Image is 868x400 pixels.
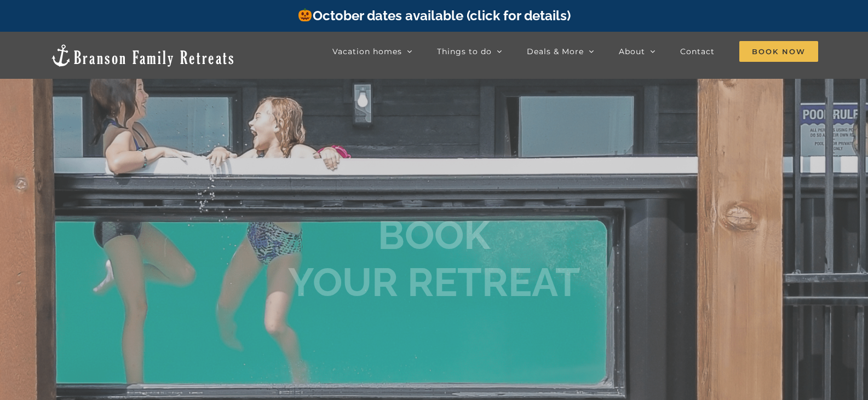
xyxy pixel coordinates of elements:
[527,40,594,62] a: Deals & More
[680,40,715,62] a: Contact
[437,40,502,62] a: Things to do
[332,40,818,62] nav: Main Menu
[332,40,412,62] a: Vacation homes
[739,41,818,62] span: Book Now
[619,40,656,62] a: About
[619,48,645,55] span: About
[297,8,570,24] a: October dates available (click for details)
[527,48,584,55] span: Deals & More
[50,43,235,68] img: Branson Family Retreats Logo
[680,48,715,55] span: Contact
[739,40,818,62] a: Book Now
[332,48,402,55] span: Vacation homes
[288,212,580,305] b: BOOK YOUR RETREAT
[437,48,492,55] span: Things to do
[298,8,312,21] img: 🎃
